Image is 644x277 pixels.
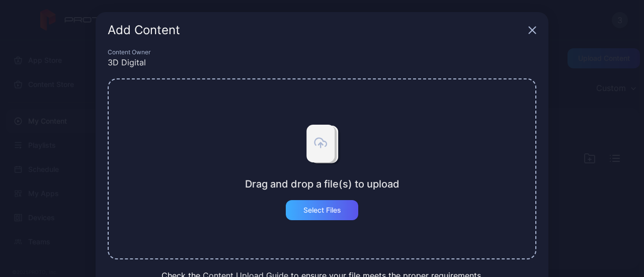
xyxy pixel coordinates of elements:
div: Add Content [108,24,524,36]
div: Drag and drop a file(s) to upload [245,178,399,190]
div: Content Owner [108,48,536,56]
div: Select Files [303,206,341,214]
button: Select Files [286,200,358,220]
div: 3D Digital [108,56,536,68]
